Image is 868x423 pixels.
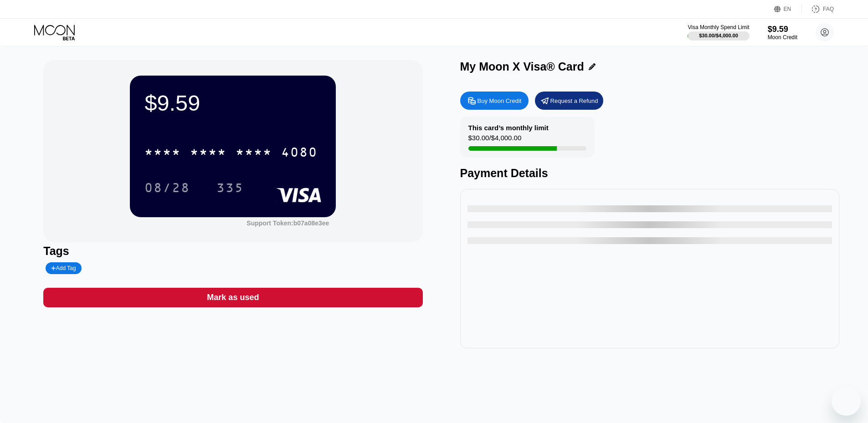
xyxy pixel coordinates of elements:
div: Visa Monthly Spend Limit$30.00/$4,000.00 [688,24,749,41]
div: Payment Details [460,167,839,180]
div: Request a Refund [550,97,598,105]
div: Visa Monthly Spend Limit [688,24,749,31]
div: Support Token: b07a08e3ee [247,219,329,227]
div: Tags [43,245,422,258]
div: 335 [216,182,244,196]
div: Buy Moon Credit [478,97,522,105]
div: Mark as used [207,292,259,303]
div: 335 [210,176,251,199]
div: Buy Moon Credit [460,92,529,110]
div: Add Tag [51,265,76,271]
div: Mark as used [43,288,422,307]
iframe: Button to launch messaging window [832,387,861,416]
div: FAQ [823,6,834,12]
div: EN [784,6,791,12]
div: $9.59Moon Credit [768,25,797,41]
div: $9.59 [768,25,797,34]
div: 08/28 [144,182,190,196]
div: $30.00 / $4,000.00 [468,134,522,146]
div: $30.00 / $4,000.00 [699,33,738,38]
div: Support Token:b07a08e3ee [247,219,329,227]
div: FAQ [802,5,834,14]
div: 08/28 [138,176,197,199]
div: My Moon X Visa® Card [460,60,584,73]
div: $9.59 [144,90,321,116]
div: Moon Credit [768,34,797,41]
div: EN [774,5,802,14]
div: This card’s monthly limit [468,124,549,132]
div: Add Tag [46,262,81,274]
div: 4080 [281,146,318,161]
div: Request a Refund [535,92,603,110]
